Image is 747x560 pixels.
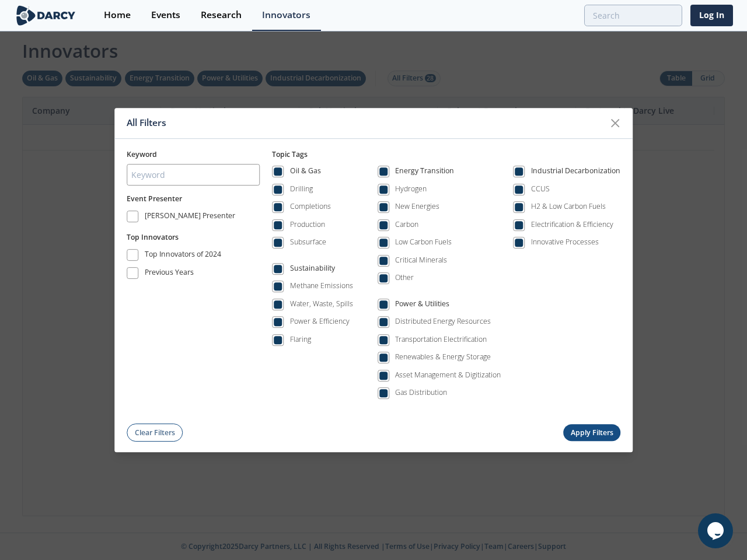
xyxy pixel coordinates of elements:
[395,184,427,194] div: Hydrogen
[395,334,487,345] div: Transportation Electrification
[151,10,180,20] div: Events
[395,255,447,265] div: Critical Minerals
[395,370,501,380] div: Asset Management & Digitization
[395,299,449,313] div: Power & Utilities
[127,424,183,442] button: Clear Filters
[395,166,454,180] div: Energy Transition
[127,194,182,204] button: Event Presenter
[290,263,335,277] div: Sustainability
[584,5,682,26] input: Advanced Search
[531,237,599,248] div: Innovative Processes
[272,149,308,159] span: Topic Tags
[145,211,235,225] div: [PERSON_NAME] Presenter
[531,184,550,194] div: CCUS
[563,425,620,442] button: Apply Filters
[290,317,350,327] div: Power & Efficiency
[698,513,735,548] iframe: chat widget
[395,352,491,363] div: Renewables & Energy Storage
[531,219,613,230] div: Electrification & Efficiency
[290,166,321,180] div: Oil & Gas
[290,202,331,212] div: Completions
[290,299,353,309] div: Water, Waste, Spills
[290,184,313,194] div: Drilling
[531,166,620,180] div: Industrial Decarbonization
[395,237,452,248] div: Low Carbon Fuels
[290,334,311,345] div: Flaring
[395,388,447,398] div: Gas Distribution
[201,10,242,20] div: Research
[395,317,491,327] div: Distributed Energy Resources
[127,232,179,242] span: Top Innovators
[395,273,414,283] div: Other
[531,202,606,212] div: H2 & Low Carbon Fuels
[104,10,131,20] div: Home
[127,112,604,134] div: All Filters
[145,267,194,281] div: Previous Years
[690,5,733,26] a: Log In
[290,237,326,248] div: Subsurface
[127,194,182,204] span: Event Presenter
[290,219,325,230] div: Production
[395,202,439,212] div: New Energies
[127,164,260,185] input: Keyword
[127,149,157,159] span: Keyword
[395,219,418,230] div: Carbon
[262,10,310,20] div: Innovators
[14,5,78,26] img: logo-wide.svg
[145,249,221,263] div: Top Innovators of 2024
[127,232,179,243] button: Top Innovators
[290,281,353,292] div: Methane Emissions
